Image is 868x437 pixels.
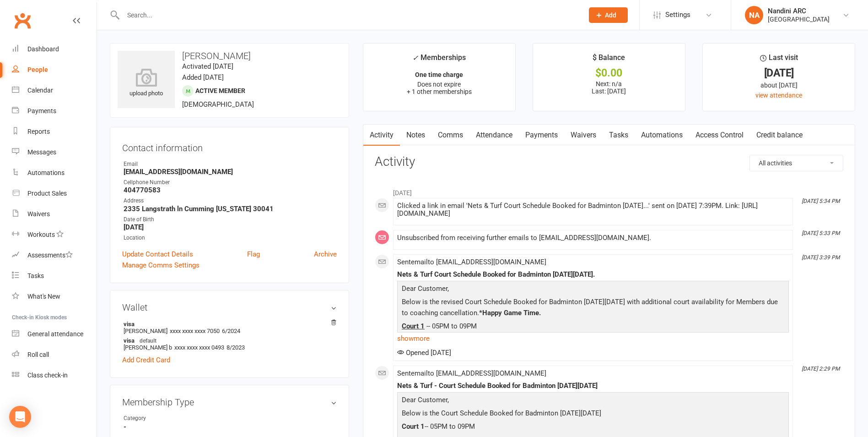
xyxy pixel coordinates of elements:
[689,125,750,146] a: Access Control
[182,100,254,109] span: [DEMOGRAPHIC_DATA]
[564,125,603,146] a: Waivers
[27,190,67,197] div: Product Sales
[802,254,840,261] i: [DATE] 3:39 PM
[412,52,466,69] div: Memberships
[541,80,677,95] p: Next: n/a Last: [DATE]
[12,183,97,204] a: Product Sales
[479,309,541,317] b: *Happy Game Time.
[402,322,477,330] span: -- 05PM to 09PM
[593,52,625,68] div: $ Balance
[27,107,56,115] div: Payments
[399,421,787,434] p: -- 05PM to 09PM
[124,178,337,187] div: Cellphone Number
[397,258,546,266] span: Sent email to [EMAIL_ADDRESS][DOMAIN_NAME]
[431,125,469,146] a: Comms
[12,245,97,266] a: Assessments
[12,39,97,60] a: Dashboard
[12,286,97,307] a: What's New
[122,335,337,352] li: [PERSON_NAME] b
[363,125,400,146] a: Activity
[768,7,830,15] div: Nandini ARC
[118,68,175,98] div: upload photo
[122,260,199,271] a: Manage Comms Settings
[27,293,60,300] div: What's New
[174,344,224,351] span: xxxx xxxx xxxx 0493
[124,321,332,328] strong: visa
[124,197,337,205] div: Address
[400,125,431,146] a: Notes
[12,142,97,163] a: Messages
[27,210,50,218] div: Waivers
[27,371,68,379] div: Class check-in
[122,319,337,336] li: [PERSON_NAME]
[124,414,199,423] div: Category
[12,204,97,224] a: Waivers
[124,223,337,231] strong: [DATE]
[137,337,159,344] span: default
[12,121,97,142] a: Reports
[407,88,472,95] span: + 1 other memberships
[750,125,809,146] a: Credit balance
[27,251,73,259] div: Assessments
[314,249,337,260] a: Archive
[12,266,97,286] a: Tasks
[122,397,337,407] h3: Membership Type
[402,409,601,417] span: Below is the Court Schedule Booked for Badminton [DATE][DATE]
[122,249,193,260] a: Update Contact Details
[124,205,337,213] strong: 2335 Langstrath ln Cumming [US_STATE] 30041
[12,80,97,101] a: Calendar
[760,52,798,68] div: Last visit
[399,394,787,408] p: Dear Customer,
[519,125,564,146] a: Payments
[802,366,840,372] i: [DATE] 2:29 PM
[27,66,48,73] div: People
[397,349,451,357] span: Opened [DATE]
[122,355,170,366] a: Add Credit Card
[122,302,337,312] h3: Wallet
[541,68,677,78] div: $0.00
[9,406,31,428] div: Open Intercom Messenger
[802,230,840,236] i: [DATE] 5:33 PM
[635,125,689,146] a: Automations
[222,328,240,334] span: 6/2024
[226,344,245,351] span: 8/2023
[182,62,233,71] time: Activated [DATE]
[397,271,789,279] div: Nets & Turf Court Schedule Booked for Badminton [DATE][DATE].
[27,87,53,94] div: Calendar
[399,283,787,296] p: Dear Customer,
[397,369,546,377] span: Sent email to [EMAIL_ADDRESS][DOMAIN_NAME]
[589,7,628,23] button: Add
[12,101,97,121] a: Payments
[118,51,341,61] h3: [PERSON_NAME]
[182,73,224,82] time: Added [DATE]
[711,68,846,78] div: [DATE]
[711,80,846,90] div: about [DATE]
[124,160,337,169] div: Email
[603,125,635,146] a: Tasks
[375,155,843,169] h3: Activity
[375,183,843,198] li: [DATE]
[12,224,97,245] a: Workouts
[415,71,463,78] strong: One time charge
[124,215,337,224] div: Date of Birth
[27,128,50,135] div: Reports
[27,169,65,176] div: Automations
[402,298,778,317] span: Below is the revised Court Schedule Booked for Badminton [DATE][DATE] with additional court avail...
[27,351,49,358] div: Roll call
[402,322,425,330] u: Court 1
[27,45,59,53] div: Dashboard
[12,365,97,386] a: Class kiosk mode
[12,163,97,183] a: Automations
[120,9,577,22] input: Search...
[124,423,337,431] strong: -
[12,60,97,80] a: People
[768,15,830,23] div: [GEOGRAPHIC_DATA]
[605,11,616,19] span: Add
[195,87,245,94] span: Active member
[124,234,337,242] div: Location
[397,234,789,242] div: Unsubscribed from receiving further emails to [EMAIL_ADDRESS][DOMAIN_NAME].
[802,198,840,204] i: [DATE] 5:34 PM
[402,422,425,431] b: Court 1
[469,125,519,146] a: Attendance
[27,330,83,338] div: General attendance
